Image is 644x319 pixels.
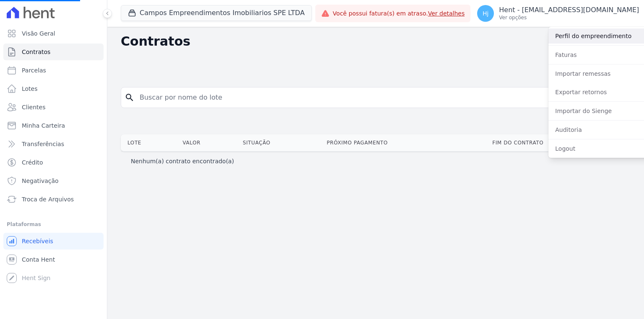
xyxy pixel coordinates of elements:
th: Próximo Pagamento [323,134,489,151]
a: Minha Carteira [3,117,104,134]
h2: Contratos [121,34,538,49]
button: Campos Empreendimentos Imobiliarios SPE LTDA [121,5,312,21]
input: Buscar por nome do lote [135,89,627,106]
a: Lotes [3,80,104,97]
span: Hj [483,10,488,16]
span: Transferências [22,140,64,148]
a: Contratos [3,44,104,60]
th: Valor [179,134,239,151]
a: Conta Hent [3,251,104,268]
span: Troca de Arquivos [22,195,74,203]
span: Negativação [22,177,59,185]
span: Crédito [22,158,43,167]
div: Plataformas [7,219,100,229]
a: Clientes [3,99,104,116]
th: Lote [121,134,179,151]
th: Fim do Contrato [489,134,631,151]
a: Recebíveis [3,233,104,250]
i: search [125,93,135,103]
p: Nenhum(a) contrato encontrado(a) [131,157,234,165]
span: Conta Hent [22,255,55,264]
span: Minha Carteira [22,121,65,130]
a: Troca de Arquivos [3,191,104,208]
p: Hent - [EMAIL_ADDRESS][DOMAIN_NAME] [499,6,639,14]
a: Visão Geral [3,25,104,42]
a: Transferências [3,136,104,152]
span: Parcelas [22,66,46,75]
span: Recebíveis [22,237,53,245]
a: Negativação [3,172,104,189]
span: Lotes [22,85,38,93]
a: Ver detalhes [428,10,465,17]
span: Visão Geral [22,29,55,38]
span: Contratos [22,48,50,56]
a: Crédito [3,154,104,171]
p: Ver opções [499,14,639,21]
a: Parcelas [3,62,104,79]
span: Clientes [22,103,45,111]
span: Você possui fatura(s) em atraso. [333,9,465,18]
th: Situação [239,134,323,151]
